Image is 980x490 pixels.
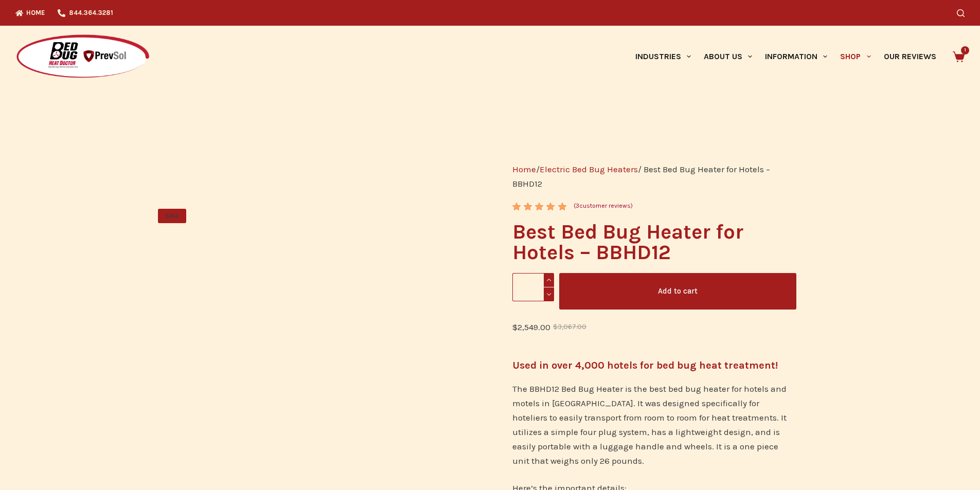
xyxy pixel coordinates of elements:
[961,46,969,55] span: 1
[540,164,638,174] a: Electric Bed Bug Heaters
[877,26,942,87] a: Our Reviews
[697,26,758,87] a: About Us
[512,322,550,332] bdi: 2,549.00
[158,209,186,223] span: SALE
[512,203,567,210] div: Rated 5.00 out of 5
[629,26,942,87] nav: Primary
[512,164,536,174] a: Home
[512,382,796,468] p: The BBHD12 Bed Bug Heater is the best bed bug heater for hotels and motels in [GEOGRAPHIC_DATA]. ...
[553,323,586,331] bdi: 3,067.00
[834,26,877,87] a: Shop
[15,34,150,80] img: Prevsol/Bed Bug Heat Doctor
[512,273,554,301] input: Product quantity
[559,273,796,310] button: Add to cart
[629,26,697,87] a: Industries
[553,323,558,331] span: $
[512,162,796,191] nav: Breadcrumb
[512,359,778,371] strong: Used in over 4,000 hotels for bed bug heat treatment!
[576,202,579,209] span: 3
[574,201,633,211] a: (3customer reviews)
[759,26,834,87] a: Information
[512,222,796,263] h1: Best Bed Bug Heater for Hotels – BBHD12
[512,322,518,332] span: $
[512,203,567,265] span: Rated out of 5 based on customer ratings
[957,9,965,17] button: Search
[512,203,520,219] span: 3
